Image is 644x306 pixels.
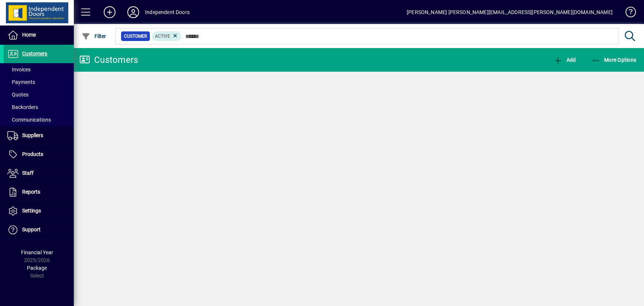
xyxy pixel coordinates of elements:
[7,117,51,123] span: Communications
[4,63,74,76] a: Invoices
[22,151,43,157] span: Products
[4,26,74,44] a: Home
[4,145,74,164] a: Products
[4,202,74,220] a: Settings
[22,51,47,57] span: Customers
[4,164,74,183] a: Staff
[82,33,106,39] span: Filter
[7,92,28,98] span: Quotes
[4,88,74,101] a: Quotes
[592,57,637,63] span: More Options
[552,53,578,67] button: Add
[22,208,41,214] span: Settings
[590,53,638,67] button: More Options
[79,54,138,66] div: Customers
[121,6,145,19] button: Profile
[4,183,74,201] a: Reports
[4,113,74,126] a: Communications
[7,79,35,85] span: Payments
[98,6,121,19] button: Add
[22,170,34,176] span: Staff
[155,34,170,39] span: Active
[27,265,47,271] span: Package
[22,189,40,195] span: Reports
[21,249,53,255] span: Financial Year
[7,67,31,72] span: Invoices
[4,76,74,88] a: Payments
[145,6,190,18] div: Independent Doors
[7,104,38,110] span: Backorders
[124,33,147,40] span: Customer
[22,132,43,138] span: Suppliers
[22,32,36,38] span: Home
[152,31,182,41] mat-chip: Activation Status: Active
[4,126,74,145] a: Suppliers
[620,1,635,25] a: Knowledge Base
[554,57,576,63] span: Add
[407,6,613,18] div: [PERSON_NAME] [PERSON_NAME][EMAIL_ADDRESS][PERSON_NAME][DOMAIN_NAME]
[22,227,41,232] span: Support
[80,30,108,43] button: Filter
[4,221,74,239] a: Support
[4,101,74,113] a: Backorders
